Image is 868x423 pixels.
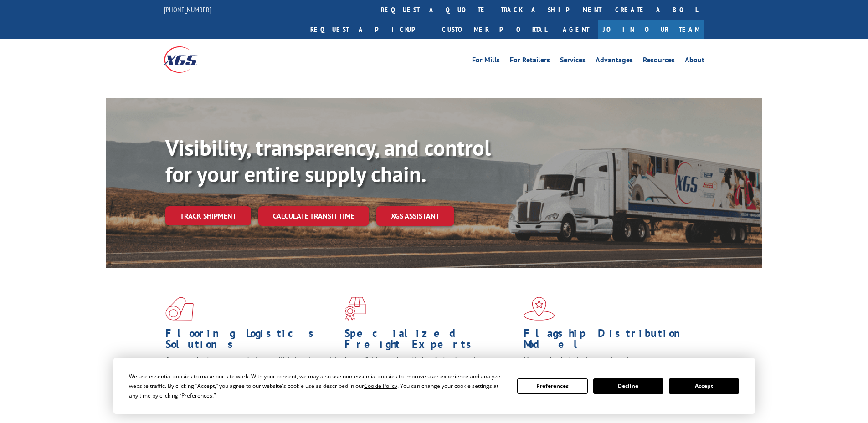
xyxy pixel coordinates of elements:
[524,328,696,354] h1: Flagship Distribution Model
[517,378,587,394] button: Preferences
[376,206,454,226] a: XGS ASSISTANT
[685,56,704,66] a: About
[643,56,675,66] a: Resources
[435,20,554,39] a: Customer Portal
[524,354,691,376] span: Our agile distribution network gives you nationwide inventory management on demand.
[344,328,517,354] h1: Specialized Freight Experts
[524,297,555,321] img: xgs-icon-flagship-distribution-model-red
[598,20,704,39] a: Join Our Team
[596,56,633,66] a: Advantages
[669,378,739,394] button: Accept
[560,56,586,66] a: Services
[554,20,598,39] a: Agent
[165,297,194,321] img: xgs-icon-total-supply-chain-intelligence-red
[472,56,500,66] a: For Mills
[165,206,251,225] a: Track shipment
[113,358,755,414] div: Cookie Consent Prompt
[344,297,366,321] img: xgs-icon-focused-on-flooring-red
[181,392,212,399] span: Preferences
[258,206,369,226] a: Calculate transit time
[593,378,663,394] button: Decline
[364,382,397,390] span: Cookie Policy
[303,20,435,39] a: Request a pickup
[129,372,506,400] div: We use essential cookies to make our site work. With your consent, we may also use non-essential ...
[164,5,211,14] a: [PHONE_NUMBER]
[510,56,550,66] a: For Retailers
[344,354,517,395] p: From 123 overlength loads to delicate cargo, our experienced staff knows the best way to move you...
[165,133,491,188] b: Visibility, transparency, and control for your entire supply chain.
[165,328,338,354] h1: Flooring Logistics Solutions
[165,354,337,387] span: As an industry carrier of choice, XGS has brought innovation and dedication to flooring logistics...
